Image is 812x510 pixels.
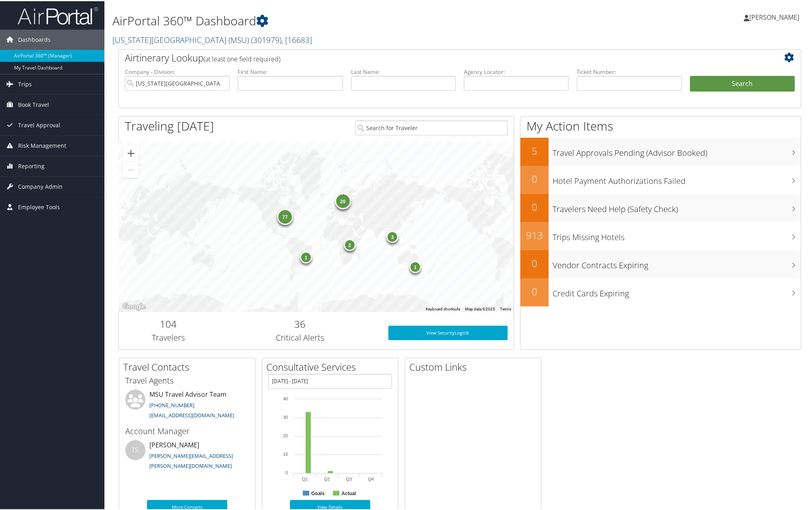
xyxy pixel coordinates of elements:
[18,29,51,49] span: Dashboards
[324,475,330,480] text: Q2
[520,249,801,277] a: 0Vendor Contracts Expiring
[520,116,801,133] h1: My Action Items
[386,230,398,242] div: 3
[18,94,49,114] span: Book Travel
[465,306,495,310] span: Map data ©2025
[18,175,63,196] span: Company Admin
[224,316,376,330] h2: 36
[283,432,288,437] tspan: 20
[520,227,549,241] h2: 913
[335,192,351,208] div: 20
[125,50,738,63] h2: Airtinerary Lookup
[553,255,801,270] h3: Vendor Contracts Expiring
[346,475,352,480] text: Q3
[302,475,308,480] text: Q1
[125,331,212,342] h3: Travelers
[388,324,508,339] a: View SecurityLogic®
[125,316,212,330] h2: 104
[123,161,139,177] button: Zoom out
[121,300,147,311] img: Google
[520,255,549,269] h2: 0
[311,490,325,495] text: Goals
[125,374,249,385] h3: Travel Agents
[125,116,214,133] h1: Traveling [DATE]
[553,198,801,214] h3: Travelers Need Help (Safety Check)
[520,171,549,185] h2: 0
[500,306,511,310] a: Terms (opens in new tab)
[553,170,801,186] h3: Hotel Payment Authorizations Failed
[520,193,801,221] a: 0Travelers Need Help (Safety Check)
[266,359,398,373] h2: Consultative Services
[368,475,374,480] text: Q4
[283,395,288,400] tspan: 40
[520,284,549,297] h2: 0
[204,53,280,62] span: (at least one field required)
[125,424,249,436] h3: Account Manager
[277,208,293,224] div: 77
[351,67,456,75] label: Last Name:
[286,469,288,474] tspan: 0
[18,5,98,24] img: airportal-logo.png
[238,67,343,75] label: First Name:
[690,75,795,91] button: Search
[355,119,508,134] input: Search for Traveler
[123,359,255,373] h2: Travel Contacts
[520,277,801,305] a: 0Credit Cards Expiring
[300,250,312,262] div: 1
[18,196,60,216] span: Employee Tools
[344,237,356,249] div: 2
[520,137,801,165] a: 5Travel Approvals Pending (Advisor Booked)
[125,439,145,459] div: TS
[553,226,801,242] h3: Trips Missing Hotels
[426,305,460,311] button: Keyboard shortcuts
[149,400,194,408] a: [PHONE_NUMBER]
[409,359,541,373] h2: Custom Links
[553,283,801,298] h3: Credit Cards Expiring
[112,11,575,28] h1: AirPortal 360™ Dashboard
[749,12,799,20] span: [PERSON_NAME]
[341,490,356,495] text: Actual
[520,165,801,193] a: 0Hotel Payment Authorizations Failed
[18,73,32,93] span: Trips
[224,331,376,342] h3: Critical Alerts
[121,388,253,421] li: MSU Travel Advisor Team
[112,33,312,44] a: [US_STATE][GEOGRAPHIC_DATA] (MSU)
[520,199,549,213] h2: 0
[121,300,147,311] a: Open this area in Google Maps (opens a new window)
[18,155,45,175] span: Reporting
[553,142,801,157] h3: Travel Approvals Pending (Advisor Booked)
[251,33,282,44] span: ( 301979 )
[409,260,421,272] div: 1
[149,410,234,418] a: [EMAIL_ADDRESS][DOMAIN_NAME]
[121,439,253,472] li: [PERSON_NAME]
[18,114,60,134] span: Travel Approval
[744,4,807,28] a: [PERSON_NAME]
[125,67,230,75] label: Company - Division:
[520,221,801,249] a: 913Trips Missing Hotels
[520,143,549,157] h2: 5
[123,144,139,160] button: Zoom in
[149,451,233,469] a: [PERSON_NAME][EMAIL_ADDRESS][PERSON_NAME][DOMAIN_NAME]
[577,67,681,75] label: Ticket Number:
[283,414,288,418] tspan: 30
[18,135,66,155] span: Risk Management
[464,67,569,75] label: Agency Locator:
[282,33,312,44] span: , [ 16683 ]
[283,451,288,455] tspan: 10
